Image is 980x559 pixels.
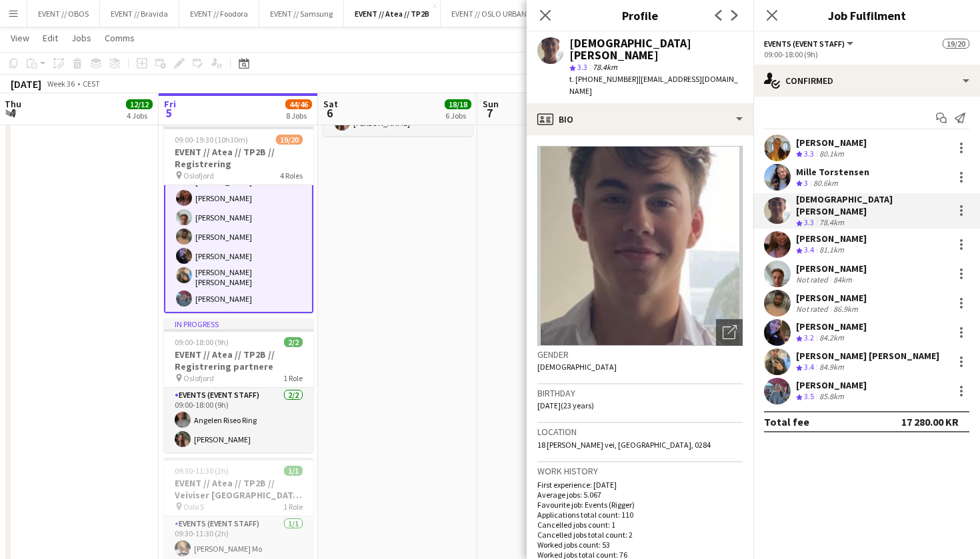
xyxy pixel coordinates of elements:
[537,510,743,520] p: Applications total count: 110
[283,502,303,512] span: 1 Role
[445,111,471,121] div: 6 Jobs
[569,74,738,96] span: | [EMAIL_ADDRESS][DOMAIN_NAME]
[716,319,743,346] div: Open photos pop-in
[183,171,214,181] span: Oslofjord
[901,415,959,428] div: 17 280.00 KR
[804,149,814,159] span: 3.3
[537,400,594,410] span: [DATE] (23 years)
[804,391,814,401] span: 3.5
[537,348,743,360] h3: Gender
[183,502,204,512] span: Oslo S
[321,105,338,121] span: 6
[796,275,831,284] div: Not rated
[811,178,841,189] div: 80.6km
[817,149,847,160] div: 80.1km
[804,362,814,372] span: 3.4
[817,245,847,256] div: 81.1km
[537,465,743,477] h3: Work history
[831,275,855,284] div: 84km
[164,103,313,313] app-card-role: 09:00-18:00 (9h)[PERSON_NAME]Mille Torstensen[DEMOGRAPHIC_DATA][PERSON_NAME][PERSON_NAME][PERSON_...
[753,7,980,24] h3: Job Fulfilment
[537,540,743,550] p: Worked jobs count: 53
[537,426,743,438] h3: Location
[164,318,313,329] div: In progress
[183,373,214,383] span: Oslofjord
[537,530,743,540] p: Cancelled jobs total count: 2
[3,105,21,121] span: 4
[99,29,140,47] a: Comms
[11,32,29,44] span: View
[344,1,441,27] button: EVENT // Atea // TP2B
[804,217,814,227] span: 3.3
[764,49,969,59] div: 09:00-18:00 (9h)
[817,391,847,402] div: 85.8km
[796,320,867,332] div: [PERSON_NAME]
[175,337,229,347] span: 09:00-18:00 (9h)
[283,373,303,383] span: 1 Role
[27,1,100,27] button: EVENT // OBOS
[280,171,303,181] span: 4 Roles
[569,37,743,61] div: [DEMOGRAPHIC_DATA][PERSON_NAME]
[164,146,313,170] h3: EVENT // Atea // TP2B // Registrering
[527,103,753,135] div: Bio
[804,245,814,255] span: 3.4
[831,304,861,314] div: 86.9km
[43,32,58,44] span: Edit
[323,98,338,110] span: Sat
[164,388,313,452] app-card-role: Events (Event Staff)2/209:00-18:00 (9h)Angelen Riseo Ring[PERSON_NAME]
[590,62,620,72] span: 78.4km
[753,65,980,97] div: Confirmed
[537,520,743,530] p: Cancelled jobs count: 1
[445,99,471,109] span: 18/18
[83,79,100,89] div: CEST
[179,1,259,27] button: EVENT // Foodora
[175,135,248,145] span: 09:00-19:30 (10h30m)
[537,480,743,490] p: First experience: [DATE]
[105,32,135,44] span: Comms
[100,1,179,27] button: EVENT // Bravida
[483,98,499,110] span: Sun
[5,98,21,110] span: Thu
[66,29,97,47] a: Jobs
[764,39,855,49] button: Events (Event Staff)
[537,146,743,346] img: Crew avatar or photo
[796,350,939,362] div: [PERSON_NAME] [PERSON_NAME]
[164,318,313,452] app-job-card: In progress09:00-18:00 (9h)2/2EVENT // Atea // TP2B // Registrering partnere Oslofjord1 RoleEvent...
[796,263,867,275] div: [PERSON_NAME]
[796,233,867,245] div: [PERSON_NAME]
[175,466,229,476] span: 09:30-11:30 (2h)
[481,105,499,121] span: 7
[37,29,63,47] a: Edit
[527,7,753,24] h3: Profile
[569,74,639,84] span: t. [PHONE_NUMBER]
[817,362,847,373] div: 84.9km
[284,466,303,476] span: 1/1
[285,99,312,109] span: 44/46
[796,292,867,304] div: [PERSON_NAME]
[537,500,743,510] p: Favourite job: Events (Rigger)
[796,193,948,217] div: [DEMOGRAPHIC_DATA][PERSON_NAME]
[537,440,711,450] span: 18 [PERSON_NAME] vei, [GEOGRAPHIC_DATA], 0284
[164,98,176,110] span: Fri
[796,379,867,391] div: [PERSON_NAME]
[817,332,847,344] div: 84.2km
[259,1,344,27] button: EVENT // Samsung
[276,135,303,145] span: 19/20
[537,387,743,399] h3: Birthday
[71,32,91,44] span: Jobs
[11,77,41,91] div: [DATE]
[164,477,313,501] h3: EVENT // Atea // TP2B // Veiviser [GEOGRAPHIC_DATA] S
[804,178,808,188] span: 3
[537,362,617,372] span: [DEMOGRAPHIC_DATA]
[537,490,743,500] p: Average jobs: 5.067
[162,105,176,121] span: 5
[764,39,845,49] span: Events (Event Staff)
[126,99,153,109] span: 12/12
[764,415,809,428] div: Total fee
[441,1,575,27] button: EVENT // OSLO URBAN WEEK 2025
[577,62,587,72] span: 3.3
[164,116,313,313] app-job-card: In progress09:00-19:30 (10h30m)19/20EVENT // Atea // TP2B // Registrering Oslofjord4 Roles09:00-1...
[817,217,847,229] div: 78.4km
[164,348,313,372] h3: EVENT // Atea // TP2B // Registrering partnere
